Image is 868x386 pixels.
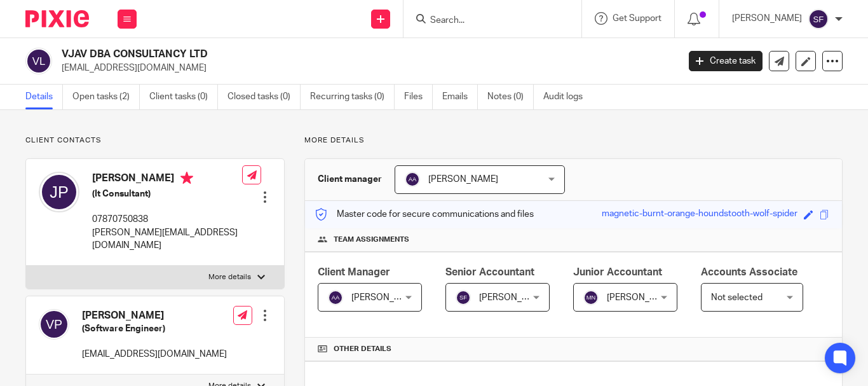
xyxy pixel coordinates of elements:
span: [PERSON_NAME] [607,293,677,302]
span: Other details [334,344,391,354]
input: Search [429,15,543,27]
p: Client contacts [25,135,285,146]
img: svg%3E [456,290,471,305]
img: Pixie [25,10,89,27]
img: svg%3E [25,48,52,74]
img: svg%3E [39,172,79,212]
img: svg%3E [39,309,69,340]
img: svg%3E [583,290,599,305]
span: Get Support [613,14,661,23]
span: [PERSON_NAME] [351,293,421,302]
span: Senior Accountant [445,267,534,277]
a: Notes (0) [487,85,534,109]
img: svg%3E [808,9,829,29]
a: Details [25,85,63,109]
span: Junior Accountant [573,267,662,277]
span: Accounts Associate [701,267,797,277]
a: Files [404,85,433,109]
a: Create task [689,51,763,71]
img: svg%3E [328,290,343,305]
span: Not selected [711,293,763,302]
div: magnetic-burnt-orange-houndstooth-wolf-spider [602,207,797,222]
a: Recurring tasks (0) [310,85,395,109]
a: Audit logs [543,85,592,109]
p: [EMAIL_ADDRESS][DOMAIN_NAME] [62,62,670,74]
p: More details [208,272,251,282]
p: More details [304,135,843,146]
span: Client Manager [318,267,390,277]
span: Team assignments [334,235,409,245]
span: [PERSON_NAME] [428,175,498,184]
h3: Client manager [318,173,382,186]
h4: [PERSON_NAME] [82,309,227,322]
p: [EMAIL_ADDRESS][DOMAIN_NAME] [82,348,227,361]
p: Master code for secure communications and files [315,208,534,221]
h5: (It Consultant) [92,188,242,200]
p: 07870750838 [92,213,242,226]
p: [PERSON_NAME] [732,12,802,25]
h4: [PERSON_NAME] [92,172,242,188]
h5: (Software Engineer) [82,322,227,335]
a: Closed tasks (0) [227,85,301,109]
i: Primary [180,172,193,184]
a: Client tasks (0) [149,85,218,109]
img: svg%3E [405,172,420,187]
a: Open tasks (2) [72,85,140,109]
h2: VJAV DBA CONSULTANCY LTD [62,48,548,61]
span: [PERSON_NAME] [479,293,549,302]
a: Emails [442,85,478,109]
p: [PERSON_NAME][EMAIL_ADDRESS][DOMAIN_NAME] [92,226,242,252]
